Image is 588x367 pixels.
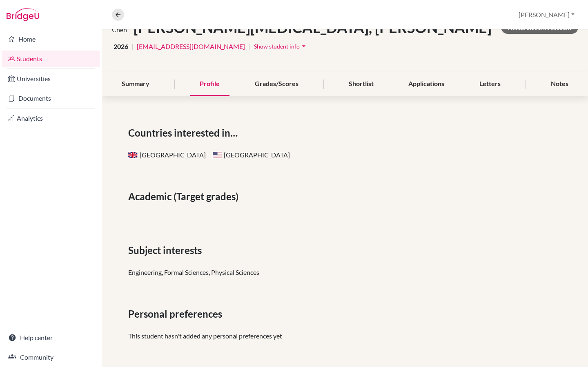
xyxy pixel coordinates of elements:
[128,331,562,341] p: This student hasn't added any personal preferences yet
[2,329,100,346] a: Help center
[114,42,128,51] span: 2026
[212,151,222,159] span: United States of America
[128,126,241,140] span: Countries interested in…
[2,110,100,126] a: Analytics
[541,72,578,96] div: Notes
[128,307,225,321] span: Personal preferences
[2,31,100,47] a: Home
[128,151,138,159] span: United Kingdom
[245,72,308,96] div: Grades/Scores
[190,72,229,96] div: Profile
[515,7,578,22] button: [PERSON_NAME]
[399,72,454,96] div: Applications
[137,42,245,51] a: [EMAIL_ADDRESS][DOMAIN_NAME]
[470,72,510,96] div: Letters
[300,42,308,50] i: arrow_drop_down
[131,42,134,51] span: |
[128,189,242,204] span: Academic (Target grades)
[212,151,290,159] span: [GEOGRAPHIC_DATA]
[128,243,205,258] span: Subject interests
[128,268,562,277] div: Engineering, Formal Sciences, Physical Sciences
[2,349,100,365] a: Community
[2,90,100,106] a: Documents
[254,43,300,50] span: Show student info
[7,8,39,21] img: Bridge-U
[128,151,206,159] span: [GEOGRAPHIC_DATA]
[254,40,308,53] button: Show student infoarrow_drop_down
[2,51,100,67] a: Students
[339,72,383,96] div: Shortlist
[2,71,100,87] a: Universities
[112,72,159,96] div: Summary
[248,42,250,51] span: |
